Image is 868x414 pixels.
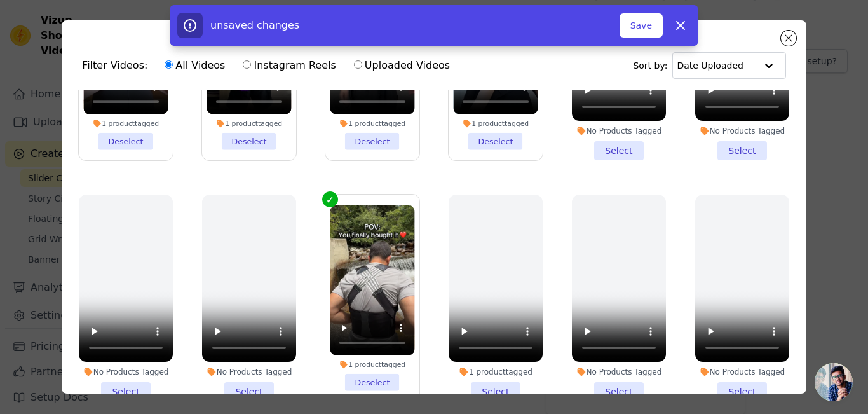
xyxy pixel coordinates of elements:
label: Uploaded Videos [353,57,451,74]
div: 1 product tagged [449,367,543,377]
div: 1 product tagged [330,360,414,369]
label: Instagram Reels [242,57,336,74]
div: No Products Tagged [695,126,789,136]
div: No Products Tagged [695,367,789,377]
label: All Videos [164,57,226,74]
div: Filter Videos: [82,51,457,80]
span: unsaved changes [210,19,299,31]
div: 1 product tagged [83,119,168,128]
div: Sort by: [633,52,786,79]
div: 1 product tagged [207,119,291,128]
div: No Products Tagged [572,126,666,136]
button: Save [620,13,663,38]
div: No Products Tagged [79,367,173,377]
div: 1 product tagged [330,119,414,128]
div: 1 product tagged [453,119,538,128]
div: No Products Tagged [572,367,666,377]
div: No Products Tagged [202,367,296,377]
a: Open chat [815,363,853,401]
